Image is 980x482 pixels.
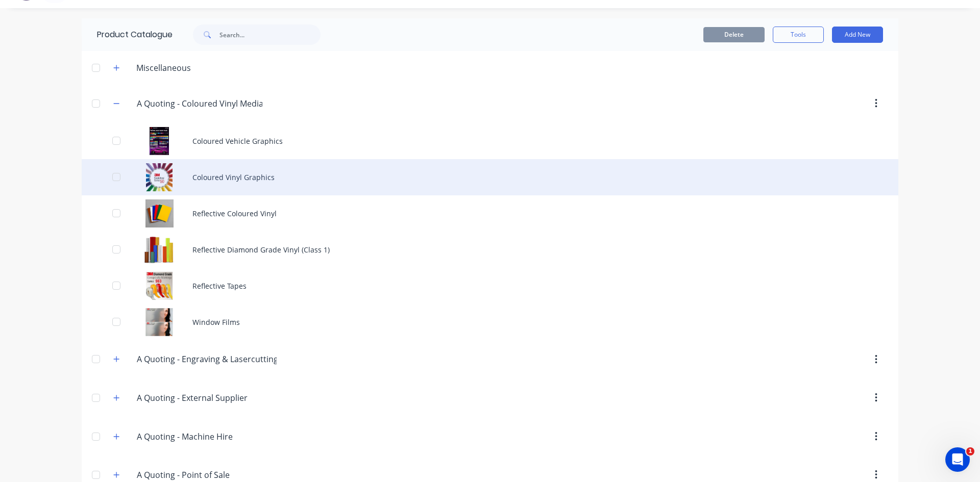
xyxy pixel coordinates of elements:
div: Reflective Coloured VinylReflective Coloured Vinyl [82,195,898,232]
input: Enter category name [137,97,262,110]
div: Product Catalogue [82,18,173,51]
div: Coloured Vinyl GraphicsColoured Vinyl Graphics [82,159,898,195]
input: Enter category name [137,469,258,481]
button: Tools [773,27,824,43]
div: Reflective TapesReflective Tapes [82,268,898,304]
button: Add New [832,27,883,43]
div: Coloured Vehicle GraphicsColoured Vehicle Graphics [82,123,898,159]
iframe: Intercom live chat [945,447,970,472]
div: Miscellaneous [128,62,199,74]
div: Reflective Diamond Grade Vinyl (Class 1)Reflective Diamond Grade Vinyl (Class 1) [82,232,898,268]
input: Search... [219,24,321,45]
button: Delete [703,27,765,42]
span: 1 [966,447,974,455]
input: Enter category name [137,353,277,365]
input: Enter category name [137,430,258,443]
div: Window FilmsWindow Films [82,304,898,340]
input: Enter category name [137,392,258,404]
